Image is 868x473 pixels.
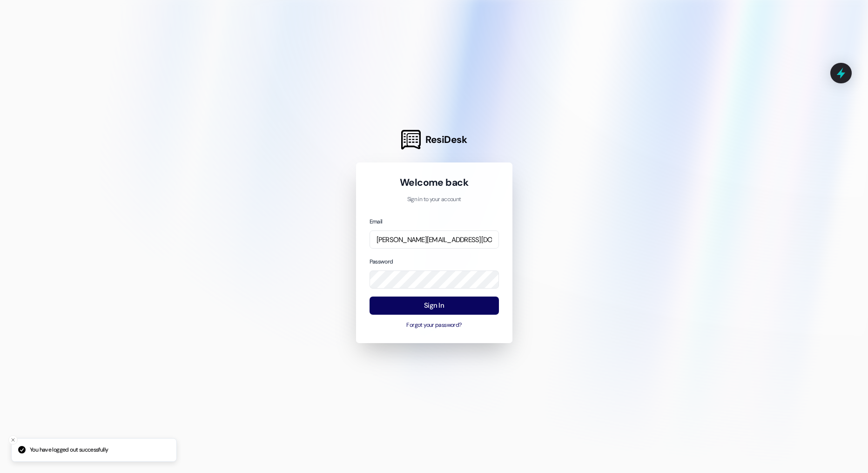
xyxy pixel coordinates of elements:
button: Close toast [8,435,18,445]
label: Password [370,258,393,265]
img: ResiDesk Logo [401,130,421,149]
input: name@example.com [370,230,499,249]
button: Sign In [370,297,499,315]
label: Email [370,218,383,225]
button: Forgot your password? [370,321,499,330]
p: Sign in to your account [370,196,499,204]
span: ResiDesk [425,133,467,146]
p: You have logged out successfully [30,446,108,454]
h1: Welcome back [370,176,499,189]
